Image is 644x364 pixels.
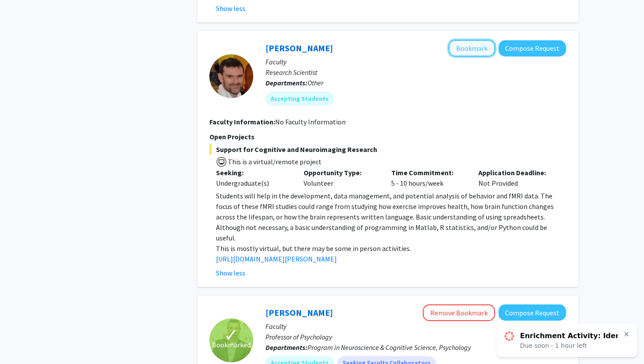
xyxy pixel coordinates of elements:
span: Support for Cognitive and Neuroimaging Research [209,144,566,155]
span: Other [308,78,323,87]
a: [PERSON_NAME] [265,42,333,53]
button: Show less [216,268,245,278]
div: Undergraduate(s) [216,178,290,188]
b: Departments: [265,343,308,352]
p: Opportunity Type: [304,167,378,178]
div: Volunteer [297,167,385,188]
button: Show less [216,3,245,14]
mat-chip: Accepting Students [265,92,334,106]
button: Compose Request to Jeremy Purcell [499,40,566,57]
p: Professor of Psychology [265,332,566,342]
a: [URL][DOMAIN_NAME][PERSON_NAME] [216,254,337,263]
span: No Faculty Information [275,117,346,126]
p: Faculty [265,321,566,332]
span: This is a virtual/remote project [227,157,322,166]
b: Departments: [265,78,308,87]
p: Application Deadline: [478,167,553,178]
p: Time Commitment: [391,167,466,178]
div: 5 - 10 hours/week [385,167,472,188]
p: Faculty [265,57,566,67]
span: ✓ [224,331,239,339]
p: Seeking: [216,167,290,178]
p: This is mostly virtual, but there may be some in person activities. [216,243,566,254]
button: Remove Bookmark [423,304,495,321]
b: Faculty Information: [209,117,275,126]
p: Research Scientist [265,67,566,78]
button: Compose Request to Alexander Shackman [499,304,566,321]
iframe: Chat [7,325,37,357]
p: Open Projects [209,131,566,142]
span: Students will help in the development, data management, and potential analysis of behavior and fM... [216,191,554,242]
a: [PERSON_NAME] [265,307,333,318]
span: Program in Neuroscience & Cognitive Science, Psychology [308,343,471,352]
div: Not Provided [472,167,559,188]
span: Bookmarked [212,339,251,350]
button: Add Jeremy Purcell to Bookmarks [449,40,495,57]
